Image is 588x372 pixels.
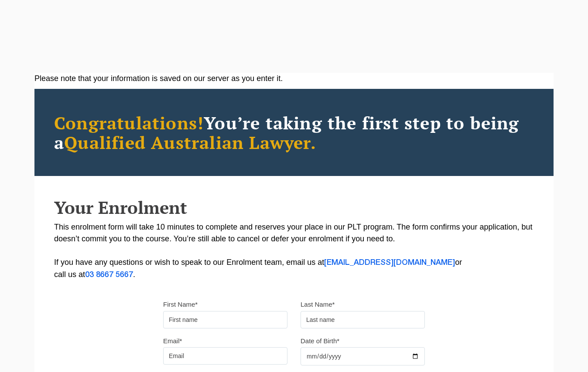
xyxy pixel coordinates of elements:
h2: You’re taking the first step to being a [54,113,534,152]
label: First Name* [163,300,198,309]
h2: Your Enrolment [54,198,534,217]
span: Congratulations! [54,111,204,134]
input: Last name [301,311,425,328]
a: 03 8667 5667 [85,271,133,278]
span: Qualified Australian Lawyer. [64,131,316,154]
div: Please note that your information is saved on our server as you enter it. [34,73,554,85]
p: This enrolment form will take 10 minutes to complete and reserves your place in our PLT program. ... [54,221,534,281]
input: First name [163,311,287,328]
input: Email [163,347,287,365]
label: Email* [163,337,182,345]
a: [EMAIL_ADDRESS][DOMAIN_NAME] [324,259,455,266]
label: Last Name* [301,300,335,309]
label: Date of Birth* [301,337,339,345]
